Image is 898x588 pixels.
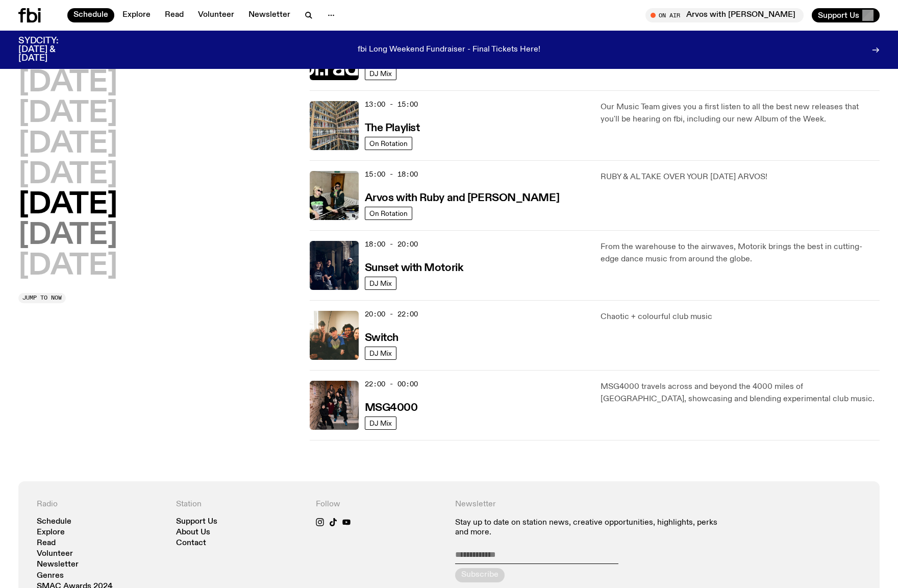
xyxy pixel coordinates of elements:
button: [DATE] [18,100,117,128]
span: On Rotation [369,140,408,148]
h4: Newsletter [455,500,722,509]
a: Schedule [37,518,71,526]
a: Genres [37,572,64,580]
button: [DATE] [18,161,117,189]
span: 20:00 - 22:00 [365,309,418,319]
span: DJ Mix [369,280,392,287]
a: DJ Mix [365,347,396,360]
span: 18:00 - 20:00 [365,239,418,249]
h4: Follow [316,500,443,509]
button: Jump to now [18,293,66,303]
p: Chaotic + colourful club music [601,311,880,323]
span: 15:00 - 18:00 [365,169,418,179]
p: fbi Long Weekend Fundraiser - Final Tickets Here! [358,45,540,55]
a: Read [159,8,190,22]
h3: MSG4000 [365,403,418,413]
a: Read [37,540,56,547]
span: Support Us [818,11,859,20]
a: Volunteer [192,8,240,22]
button: [DATE] [18,191,117,219]
h3: SYDCITY: [DATE] & [DATE] [18,37,84,63]
a: Newsletter [242,8,296,22]
a: MSG4000 [365,401,418,413]
span: DJ Mix [369,350,392,357]
a: Newsletter [37,561,79,569]
button: [DATE] [18,130,117,159]
a: Switch [365,331,398,344]
a: Arvos with Ruby and [PERSON_NAME] [365,191,559,204]
a: Sunset with Motorik [365,261,463,274]
span: 13:00 - 15:00 [365,100,418,109]
p: RUBY & AL TAKE OVER YOUR [DATE] ARVOS! [601,171,880,183]
a: DJ Mix [365,277,396,290]
h3: The Playlist [365,123,420,134]
a: Explore [37,529,65,536]
span: On Rotation [369,210,408,217]
img: A warm film photo of the switch team sitting close together. from left to right: Cedar, Lau, Sand... [310,311,359,360]
a: On Rotation [365,207,412,220]
a: Schedule [67,8,114,22]
button: Subscribe [455,568,505,582]
img: Ruby wears a Collarbones t shirt and pretends to play the DJ decks, Al sings into a pringles can.... [310,171,359,220]
span: Jump to now [22,295,62,301]
p: Stay up to date on station news, creative opportunities, highlights, perks and more. [455,518,722,537]
p: Our Music Team gives you a first listen to all the best new releases that you'll be hearing on fb... [601,101,880,126]
a: On Rotation [365,137,412,150]
a: Volunteer [37,550,73,558]
button: [DATE] [18,252,117,281]
a: DJ Mix [365,416,396,430]
a: DJ Mix [365,67,396,80]
button: Support Us [812,8,880,22]
h3: Arvos with Ruby and [PERSON_NAME] [365,193,559,204]
span: 22:00 - 00:00 [365,379,418,389]
button: [DATE] [18,69,117,97]
button: On AirArvos with [PERSON_NAME] [645,8,804,22]
h4: Station [176,500,303,509]
h3: Switch [365,333,398,344]
p: MSG4000 travels across and beyond the 4000 miles of [GEOGRAPHIC_DATA], showcasing and blending ex... [601,381,880,405]
a: The Playlist [365,121,420,134]
p: From the warehouse to the airwaves, Motorik brings the best in cutting-edge dance music from arou... [601,241,880,265]
span: DJ Mix [369,70,392,78]
a: Contact [176,540,206,547]
button: [DATE] [18,222,117,250]
span: DJ Mix [369,420,392,427]
img: A corner shot of the fbi music library [310,101,359,150]
a: Explore [116,8,157,22]
h3: Sunset with Motorik [365,263,463,274]
a: Support Us [176,518,217,526]
a: About Us [176,529,210,536]
h4: Radio [37,500,164,509]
